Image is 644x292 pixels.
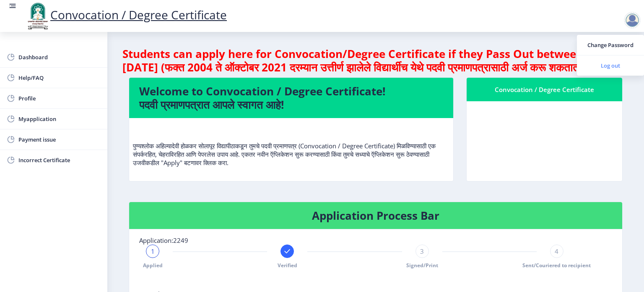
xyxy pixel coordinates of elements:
h4: Application Process Bar [139,209,612,222]
a: Convocation / Degree Certificate [25,7,227,23]
span: 3 [420,247,424,255]
span: Myapplication [18,114,101,124]
span: Help/FAQ [18,73,101,83]
span: 4 [555,247,558,255]
span: Signed/Print [406,262,438,269]
span: Incorrect Certificate [18,155,101,165]
p: पुण्यश्लोक अहिल्यादेवी होळकर सोलापूर विद्यापीठाकडून तुमचे पदवी प्रमाणपत्र (Convocation / Degree C... [133,125,449,167]
span: Verified [278,262,297,269]
span: 1 [151,247,155,255]
span: Profile [18,93,101,103]
a: Change Password [577,35,644,55]
div: Convocation / Degree Certificate [477,84,612,95]
span: Payment issue [18,134,101,145]
span: Applied [143,262,163,269]
h4: Welcome to Convocation / Degree Certificate! पदवी प्रमाणपत्रात आपले स्वागत आहे! [139,84,443,111]
span: Application:2249 [139,236,188,245]
h4: Students can apply here for Convocation/Degree Certificate if they Pass Out between 2004 To [DATE... [122,47,629,74]
span: Sent/Couriered to recipient [522,262,591,269]
span: Log out [584,61,637,71]
span: Dashboard [18,52,101,62]
span: Change Password [584,40,637,50]
img: logo [25,2,50,30]
a: Log out [577,55,644,76]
